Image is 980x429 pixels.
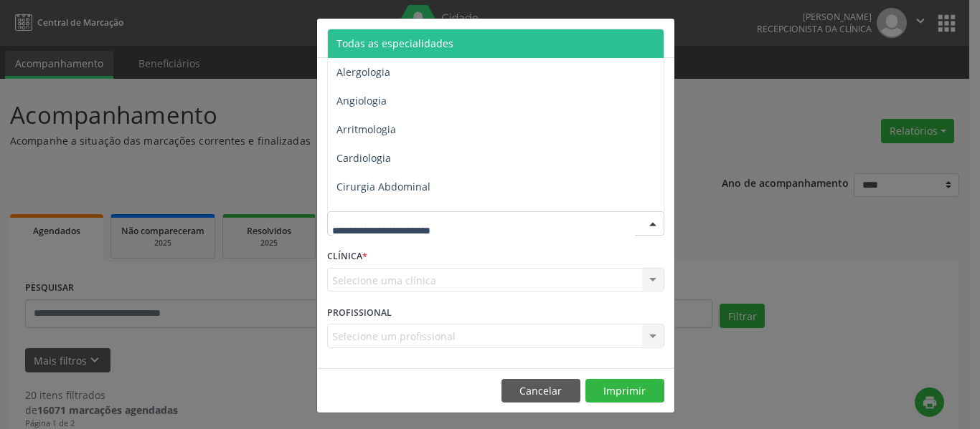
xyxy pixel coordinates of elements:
button: Imprimir [585,379,664,403]
span: Angiologia [336,94,387,107]
h5: Relatório de agendamentos [327,29,491,47]
span: Cardiologia [336,151,391,165]
span: Arritmologia [336,122,396,136]
span: Cirurgia Bariatrica [336,208,425,222]
button: Cancelar [501,379,580,403]
span: Alergologia [336,65,390,79]
span: Cirurgia Abdominal [336,180,430,193]
span: Todas as especialidades [336,37,453,50]
button: Close [646,19,674,54]
label: CLÍNICA [327,246,367,268]
label: PROFISSIONAL [327,302,392,324]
